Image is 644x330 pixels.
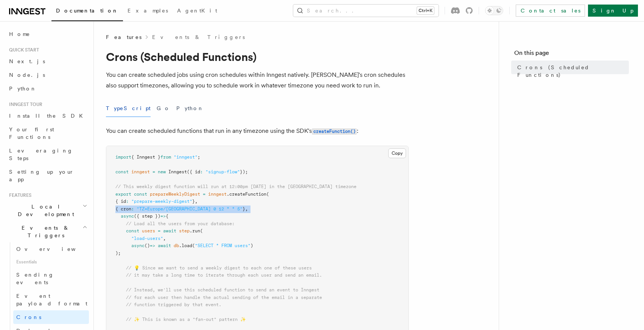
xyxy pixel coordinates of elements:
[13,256,89,268] span: Essentials
[126,302,221,307] span: // function triggered by that event.
[126,221,235,226] span: // Load all the users from your database:
[514,61,629,82] a: Crons (Scheduled Functions)
[126,228,139,233] span: const
[6,192,31,198] span: Features
[158,169,166,174] span: new
[128,8,168,14] span: Examples
[6,27,89,41] a: Home
[106,50,409,64] h1: Crons (Scheduled Functions)
[9,86,37,92] span: Python
[123,2,173,20] a: Examples
[6,82,89,95] a: Python
[121,213,134,219] span: async
[200,169,203,174] span: :
[6,101,42,107] span: Inngest tour
[187,169,200,174] span: ({ id
[9,148,73,161] span: Leveraging Steps
[150,243,155,248] span: =>
[173,2,222,20] a: AgentKit
[106,70,409,91] p: You can create scheduled jobs using cron schedules within Inngest natively. [PERSON_NAME]'s cron ...
[13,242,89,256] a: Overview
[56,8,118,14] span: Documentation
[208,191,227,197] span: inngest
[13,289,89,310] a: Event payload format
[126,199,129,204] span: :
[417,7,434,14] kbd: Ctrl+K
[16,314,41,320] span: Crons
[131,199,192,204] span: "prepare-weekly-digest"
[179,228,190,233] span: step
[9,58,45,64] span: Next.js
[51,2,123,21] a: Documentation
[106,33,142,41] span: Features
[6,123,89,144] a: Your first Functions
[115,206,131,212] span: { cron
[157,100,170,117] button: Go
[312,128,357,135] code: createFunction()
[145,243,150,248] span: ()
[152,169,155,174] span: =
[160,154,171,160] span: from
[126,317,246,322] span: // ✨ This is known as a "fan-out" pattern ✨
[131,243,145,248] span: async
[160,213,166,219] span: =>
[179,243,192,248] span: .load
[190,228,200,233] span: .run
[6,203,82,218] span: Local Development
[115,199,126,204] span: { id
[106,126,409,137] p: You can create scheduled functions that run in any timezone using the SDK's :
[126,265,312,271] span: // 💡 Since we want to send a weekly digest to each one of these users
[176,100,204,117] button: Python
[158,228,160,233] span: =
[293,5,439,17] button: Search...Ctrl+K
[115,251,121,256] span: );
[150,191,200,197] span: prepareWeeklyDigest
[245,206,248,212] span: ,
[126,295,322,300] span: // for each user then handle the actual sending of the email in a separate
[115,184,356,189] span: // This weekly digest function will run at 12:00pm [DATE] in the [GEOGRAPHIC_DATA] timezone
[192,243,195,248] span: (
[115,191,131,197] span: export
[198,154,200,160] span: ;
[9,169,74,182] span: Setting up your app
[6,109,89,123] a: Install the SDK
[131,154,160,160] span: { Inngest }
[158,243,171,248] span: await
[195,243,250,248] span: "SELECT * FROM users"
[152,33,245,41] a: Events & Triggers
[13,310,89,324] a: Crons
[388,148,406,158] button: Copy
[240,169,248,174] span: });
[126,272,322,278] span: // it may take a long time to iterate through each user and send an email.
[243,206,245,212] span: }
[227,191,266,197] span: .createFunction
[200,228,203,233] span: (
[203,191,205,197] span: =
[174,154,198,160] span: "inngest"
[195,199,198,204] span: ,
[312,127,357,134] a: createFunction()
[250,243,253,248] span: )
[16,246,94,252] span: Overview
[115,169,129,174] span: const
[115,154,131,160] span: import
[16,272,54,285] span: Sending events
[174,243,179,248] span: db
[516,5,585,17] a: Contact sales
[106,100,151,117] button: TypeScript
[9,72,45,78] span: Node.js
[134,191,147,197] span: const
[9,126,54,140] span: Your first Functions
[131,236,163,241] span: "load-users"
[192,199,195,204] span: }
[137,206,243,212] span: "TZ=Europe/[GEOGRAPHIC_DATA] 0 12 * * 5"
[6,221,89,242] button: Events & Triggers
[163,236,166,241] span: ,
[588,5,638,17] a: Sign Up
[485,6,503,15] button: Toggle dark mode
[6,224,82,239] span: Events & Triggers
[16,293,87,307] span: Event payload format
[9,30,30,38] span: Home
[205,169,240,174] span: "signup-flow"
[131,169,150,174] span: inngest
